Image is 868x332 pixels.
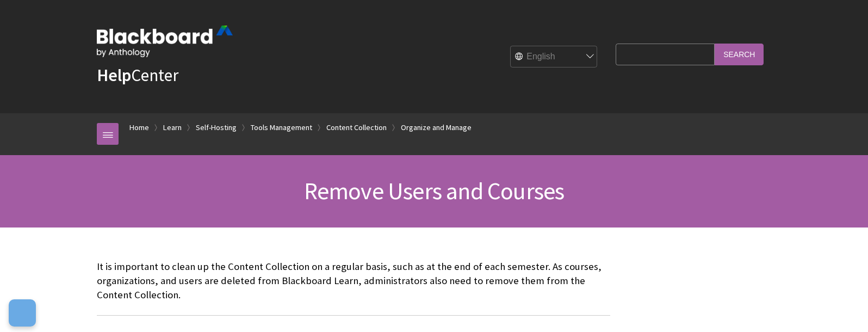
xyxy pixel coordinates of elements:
span: Remove Users and Courses [304,176,565,206]
select: Site Language Selector [511,46,598,68]
a: HelpCenter [97,64,178,86]
a: Home [129,121,149,134]
a: Content Collection [326,121,387,134]
input: Search [715,44,764,65]
strong: Help [97,64,131,86]
p: It is important to clean up the Content Collection on a regular basis, such as at the end of each... [97,260,610,303]
button: Open Preferences [9,299,36,327]
a: Self-Hosting [196,121,237,134]
a: Organize and Manage [401,121,472,134]
img: Blackboard by Anthology [97,26,233,57]
a: Tools Management [251,121,312,134]
a: Learn [163,121,182,134]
